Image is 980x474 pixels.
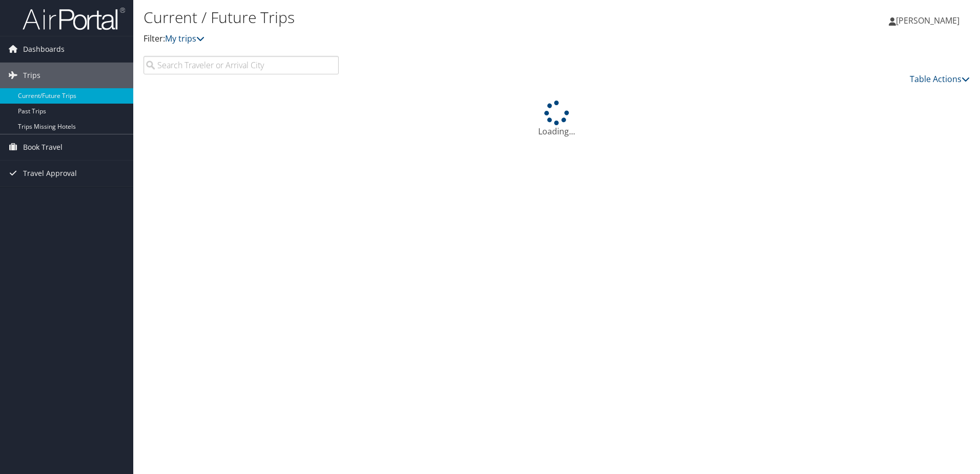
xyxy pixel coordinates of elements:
span: Dashboards [23,36,65,62]
input: Search Traveler or Arrival City [144,56,339,74]
a: Table Actions [910,73,970,85]
p: Filter: [144,32,695,46]
span: Travel Approval [23,161,77,186]
span: Trips [23,63,40,88]
a: My trips [165,33,205,44]
span: Book Travel [23,134,63,160]
img: airportal-logo.png [23,7,125,31]
span: [PERSON_NAME] [896,15,959,26]
a: [PERSON_NAME] [889,5,970,36]
h1: Current / Future Trips [144,7,695,28]
div: Loading... [144,101,970,137]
